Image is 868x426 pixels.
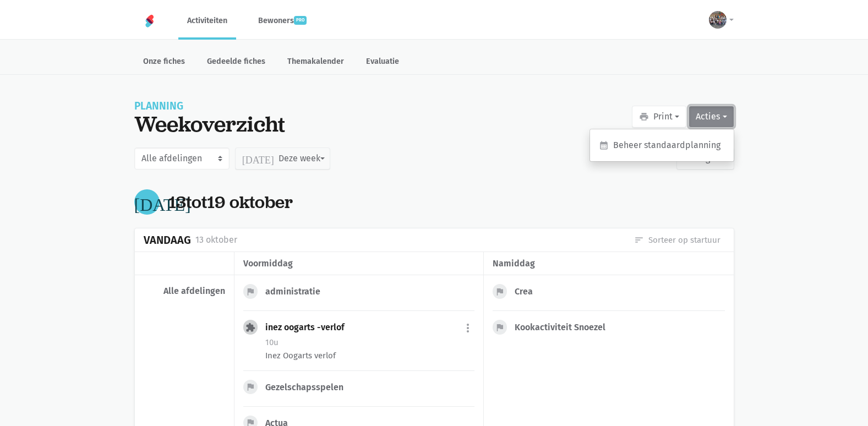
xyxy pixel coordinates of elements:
a: Themakalender [279,51,353,74]
a: Bewonerspro [249,2,315,39]
button: Acties [689,106,734,128]
a: Activiteiten [178,2,236,39]
i: calendar_month [599,140,609,150]
div: Planning [134,101,285,111]
i: print [639,112,649,122]
div: namiddag [493,256,724,271]
a: Evaluatie [357,51,408,74]
i: sort [634,235,644,245]
i: [DATE] [134,193,191,211]
div: Weekoverzicht [134,111,285,136]
button: Deze week [235,148,330,170]
div: voormiddag [243,256,474,271]
div: inez oogarts -verlof [265,322,353,333]
i: flag [245,382,255,392]
div: Alle afdelingen [144,286,225,297]
i: flag [495,323,505,332]
i: flag [495,287,505,297]
span: 13 [168,190,186,214]
div: 13 oktober [195,233,237,247]
i: extension [245,323,255,332]
img: Home [143,14,156,28]
div: administratie [265,286,329,297]
div: Inez Oogarts verlof [265,349,474,362]
a: Beheer standaardplanning [590,136,734,155]
span: 10u [265,337,279,347]
span: 19 oktober [207,190,293,214]
a: Sorteer op startuur [634,234,720,246]
div: Acties [589,129,734,162]
a: Gedeelde fiches [198,51,274,74]
div: Vandaag [144,234,191,247]
i: [DATE] [242,154,274,163]
span: pro [294,16,307,25]
i: flag [245,287,255,297]
div: Kookactiviteit Snoezel [515,322,614,333]
a: Onze fiches [134,51,194,74]
div: Gezelschapsspelen [265,382,352,393]
div: Crea [515,286,542,297]
button: Print [632,106,686,128]
div: tot [168,192,293,212]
